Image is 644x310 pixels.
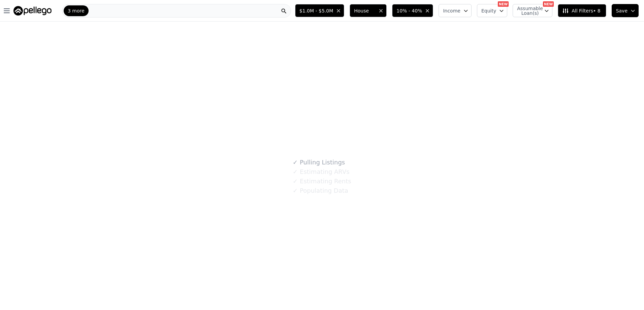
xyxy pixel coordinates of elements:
[612,4,639,17] button: Save
[299,7,333,14] span: $1.0M - $5.0M
[68,7,85,14] span: 3 more
[396,7,422,14] span: 10% - 40%
[293,168,298,175] span: ✓
[513,4,552,17] button: Assumable Loan(s)
[293,178,298,185] span: ✓
[293,159,298,166] span: ✓
[293,186,348,195] div: Populating Data
[443,7,460,14] span: Income
[481,7,496,14] span: Equity
[392,4,433,17] button: 10% - 40%
[558,4,606,17] button: All Filters• 8
[293,187,298,194] span: ✓
[293,167,349,177] div: Estimating ARVs
[477,4,507,17] button: Equity
[517,6,539,15] span: Assumable Loan(s)
[295,4,344,17] button: $1.0M - $5.0M
[13,6,52,15] img: Pellego
[350,4,387,17] button: House
[616,7,627,14] span: Save
[439,4,472,17] button: Income
[562,7,600,14] span: All Filters • 8
[293,177,351,186] div: Estimating Rents
[498,1,509,7] div: NEW
[354,7,376,14] span: House
[543,1,554,7] div: NEW
[293,158,345,167] div: Pulling Listings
